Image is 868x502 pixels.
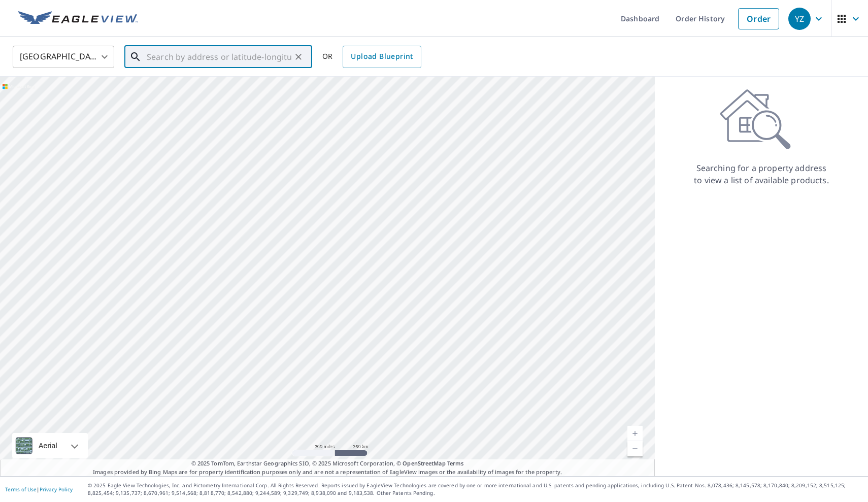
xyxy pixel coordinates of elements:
[147,43,291,71] input: Search by address or latitude-longitude
[5,486,37,493] a: Terms of Use
[18,11,138,26] img: EV Logo
[343,46,421,68] a: Upload Blueprint
[88,482,863,497] p: © 2025 Eagle View Technologies, Inc. and Pictometry International Corp. All Rights Reserved. Repo...
[447,459,464,467] a: Terms
[322,46,421,68] div: OR
[191,459,464,468] span: © 2025 TomTom, Earthstar Geographics SIO, © 2025 Microsoft Corporation, ©
[693,162,829,186] p: Searching for a property address to view a list of available products.
[291,50,306,64] button: Clear
[627,426,643,441] a: Current Level 5, Zoom In
[738,8,779,29] a: Order
[36,433,60,458] div: Aerial
[40,486,73,493] a: Privacy Policy
[12,433,88,458] div: Aerial
[788,8,811,30] div: YZ
[351,50,413,63] span: Upload Blueprint
[13,43,114,71] div: [GEOGRAPHIC_DATA]
[403,459,445,467] a: OpenStreetMap
[627,441,643,456] a: Current Level 5, Zoom Out
[5,486,73,492] p: |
